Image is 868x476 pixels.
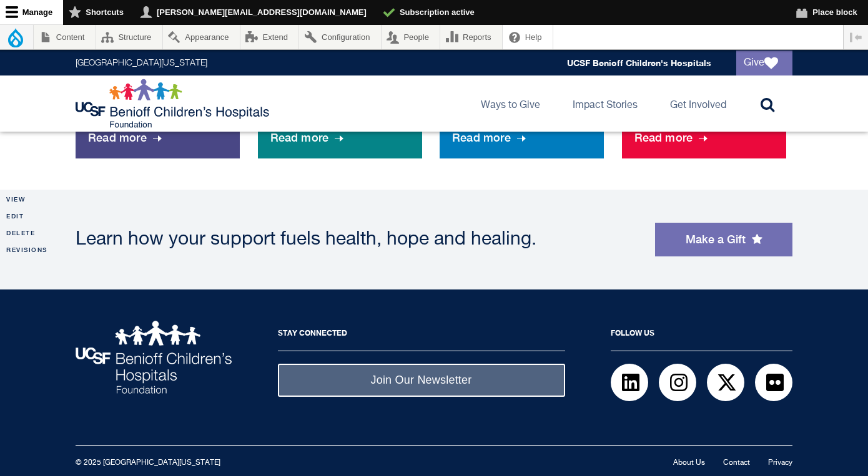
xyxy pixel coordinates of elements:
[723,459,750,467] a: Contact
[270,121,347,155] span: Read more
[452,121,528,155] span: Read more
[611,321,792,351] h2: Follow Us
[278,364,565,397] a: Join Our Newsletter
[88,121,164,155] span: Read more
[736,51,792,75] a: Give
[76,230,643,249] div: Learn how your support fuels health, hope and healing.
[76,59,207,67] a: [GEOGRAPHIC_DATA][US_STATE]
[382,25,440,49] a: People
[34,25,96,49] a: Content
[440,25,502,49] a: Reports
[278,321,565,351] h2: Stay Connected
[240,25,299,49] a: Extend
[299,25,380,49] a: Configuration
[655,223,792,256] a: Make a Gift
[163,25,240,49] a: Appearance
[76,321,232,394] img: UCSF Benioff Children's Hospitals
[96,25,162,49] a: Structure
[660,75,736,132] a: Get Involved
[76,79,272,129] img: Logo for UCSF Benioff Children's Hospitals Foundation
[471,75,550,132] a: Ways to Give
[673,459,705,467] a: About Us
[563,75,648,132] a: Impact Stories
[503,25,553,49] a: Help
[634,121,711,155] span: Read more
[844,25,868,49] button: Vertical orientation
[567,57,711,68] a: UCSF Benioff Children's Hospitals
[768,459,792,467] a: Privacy
[76,459,220,467] small: © 2025 [GEOGRAPHIC_DATA][US_STATE]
